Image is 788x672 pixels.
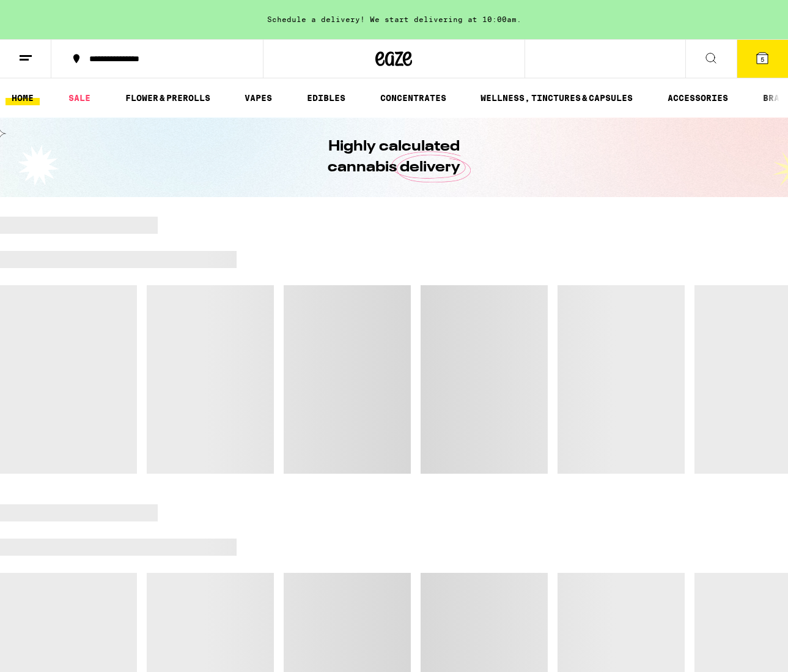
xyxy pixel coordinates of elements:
[119,91,216,105] a: FLOWER & PREROLLS
[301,91,352,105] a: EDIBLES
[661,91,734,105] a: ACCESSORIES
[374,91,452,105] a: CONCENTRATES
[760,56,764,63] span: 5
[62,91,97,105] a: SALE
[474,91,639,105] a: WELLNESS, TINCTURES & CAPSULES
[238,91,278,105] a: VAPES
[293,136,495,178] h1: Highly calculated cannabis delivery
[737,40,788,78] button: 5
[6,91,40,105] a: HOME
